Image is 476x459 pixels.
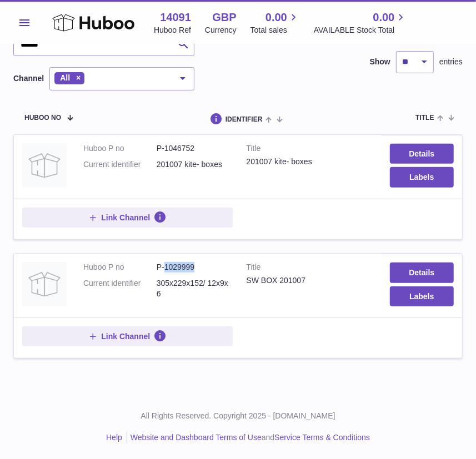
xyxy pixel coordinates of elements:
strong: 14091 [160,10,191,25]
li: and [127,432,370,443]
dt: Huboo P no [83,143,157,154]
dd: 201007 kite- boxes [157,159,230,170]
button: Link Channel [22,208,233,228]
span: 0.00 [265,10,287,25]
dd: P-1046752 [157,143,230,154]
a: Details [390,263,454,283]
span: Link Channel [101,213,150,223]
a: 0.00 AVAILABLE Stock Total [314,10,408,36]
span: All [60,73,70,82]
p: All Rights Reserved. Copyright 2025 - [DOMAIN_NAME] [9,411,467,421]
div: 201007 kite- boxes [247,157,373,167]
label: Channel [13,73,44,84]
div: Huboo Ref [154,25,191,36]
strong: Title [247,143,373,157]
dt: Current identifier [83,159,157,170]
strong: GBP [212,10,236,25]
span: identifier [226,116,263,123]
a: Service Terms & Conditions [274,433,370,442]
a: Website and Dashboard Terms of Use [131,433,262,442]
button: Labels [390,167,454,187]
dd: P-1029999 [157,262,230,273]
div: SW BOX 201007 [247,275,373,286]
label: Show [370,57,390,67]
span: title [415,114,434,122]
span: Total sales [250,25,300,36]
button: Link Channel [22,326,233,346]
div: Currency [205,25,237,36]
img: SW BOX 201007 [22,262,67,306]
a: Help [106,433,122,442]
dt: Huboo P no [83,262,157,273]
a: 0.00 Total sales [250,10,300,36]
span: Link Channel [101,331,150,341]
dt: Current identifier [83,278,157,299]
dd: 305x229x152/ 12x9x6 [157,278,230,299]
span: 0.00 [373,10,394,25]
a: Details [390,144,454,164]
span: entries [439,57,463,67]
span: Huboo no [24,114,61,122]
strong: Title [247,262,373,275]
button: Labels [390,286,454,306]
span: AVAILABLE Stock Total [314,25,408,36]
img: 201007 kite- boxes [22,143,67,188]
